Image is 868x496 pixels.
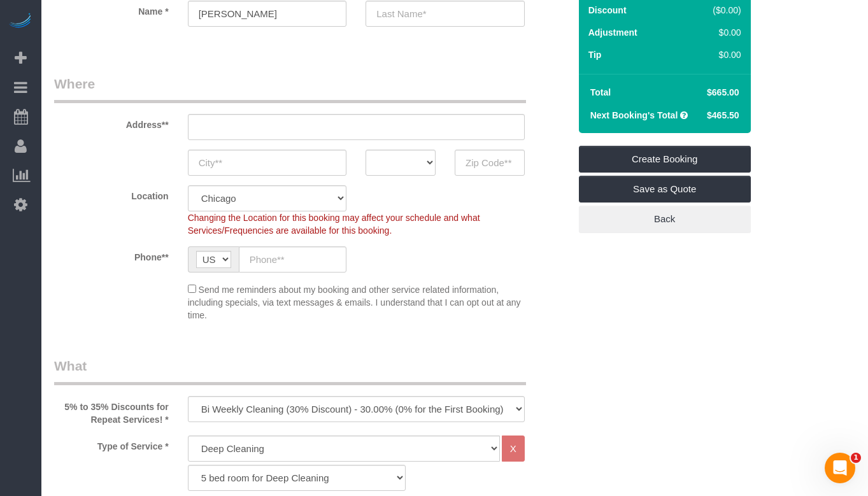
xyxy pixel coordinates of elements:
[707,87,739,97] span: $665.00
[188,285,521,320] span: Send me reminders about my booking and other service related information, including specials, via...
[366,1,525,27] input: Last Name*
[682,48,741,61] div: $0.00
[188,213,480,236] span: Changing the Location for this booking may affect your schedule and what Services/Frequencies are...
[8,13,33,31] img: Automaid Logo
[45,1,178,18] label: Name *
[707,110,739,120] span: $465.50
[54,357,526,385] legend: What
[188,1,347,27] input: First Name**
[590,87,611,97] strong: Total
[588,26,637,39] label: Adjustment
[579,176,751,202] a: Save as Quote
[682,4,741,17] div: ($0.00)
[682,26,741,39] div: $0.00
[579,206,751,232] a: Back
[455,150,525,176] input: Zip Code**
[851,453,861,463] span: 1
[45,396,178,426] label: 5% to 35% Discounts for Repeat Services! *
[825,453,855,483] iframe: Intercom live chat
[45,185,178,202] label: Location
[579,146,751,173] a: Create Booking
[54,74,526,103] legend: Where
[588,48,602,61] label: Tip
[590,110,678,120] strong: Next Booking's Total
[588,4,627,17] label: Discount
[45,436,178,453] label: Type of Service *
